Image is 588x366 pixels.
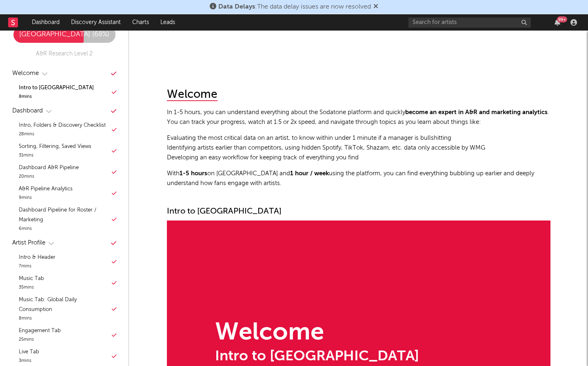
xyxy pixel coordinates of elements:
span: : The data delay issues are now resolved [218,4,371,10]
div: 7 mins [19,262,55,271]
div: 99 + [557,16,567,22]
div: 6 mins [19,225,110,233]
div: Intro to [GEOGRAPHIC_DATA] [19,83,94,93]
li: Identifying artists earlier than competitors, using hidden Spotify, TikTok, Shazam, etc. data onl... [167,143,550,153]
a: Discovery Assistant [65,14,126,31]
span: Dismiss [373,4,378,10]
div: Welcome [215,321,419,345]
div: Artist Profile [12,238,45,248]
div: 31 mins [19,152,91,160]
a: Leads [155,14,181,31]
div: Intro & Header [19,253,55,262]
input: Search for artists [408,18,531,28]
div: 9 mins [19,194,73,202]
div: A&R Pipeline Analytics [19,184,73,194]
div: Intro, Folders & Discovery Checklist [19,121,106,130]
div: 35 mins [19,284,44,292]
div: Engagement Tab [19,326,61,336]
div: Live Tab [19,347,39,357]
div: Dashboard [12,106,43,116]
div: Intro to [GEOGRAPHIC_DATA] [167,207,550,216]
div: Sorting, Filtering, Saved Views [19,142,91,152]
p: With on [GEOGRAPHIC_DATA] and using the platform, you can find everything bubbling up earlier and... [167,169,550,188]
div: 8 mins [19,93,94,101]
div: 3 mins [19,357,39,365]
div: Music Tab [19,274,44,284]
div: 28 mins [19,130,106,139]
div: Dashboard Pipeline for Roster / Marketing [19,205,110,225]
div: Intro to [GEOGRAPHIC_DATA] [215,349,419,364]
div: 25 mins [19,336,61,344]
div: Dashboard A&R Pipeline [19,163,79,173]
li: Evaluating the most critical data on an artist, to know within under 1 minute if a manager is bul... [167,133,550,143]
strong: 1 hour / week [290,170,329,176]
span: Data Delays [218,4,255,10]
div: Music Tab: Global Daily Consumption [19,295,110,315]
a: Dashboard [26,14,65,31]
div: Welcome [167,89,217,101]
p: In 1-5 hours, you can understand everything about the Sodatone platform and quickly . You can tra... [167,108,550,127]
div: A&R Research Level 2 [36,49,93,59]
button: 99+ [555,19,560,26]
div: 20 mins [19,173,79,181]
li: Developing an easy workflow for keeping track of everything you find [167,153,550,163]
strong: become an expert in A&R and marketing analytics [405,109,548,115]
div: 8 mins [19,315,110,323]
a: Charts [126,14,155,31]
div: [GEOGRAPHIC_DATA] ( 68 %) [13,30,115,40]
strong: 1-5 hours [180,170,207,176]
div: Welcome [12,68,39,78]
